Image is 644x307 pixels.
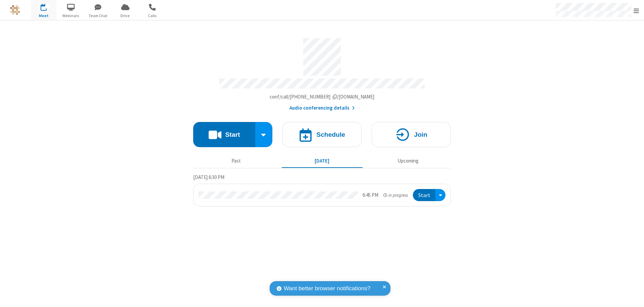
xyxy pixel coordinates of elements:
[316,131,345,138] h4: Schedule
[45,4,50,9] div: 1
[372,122,451,147] button: Join
[368,155,448,167] button: Upcoming
[383,192,408,198] em: in progress
[86,13,111,19] span: Team Chat
[193,122,255,147] button: Start
[270,94,375,100] span: Copy my meeting room link
[255,122,273,147] div: Start conference options
[193,33,451,112] section: Account details
[435,189,445,201] div: Open menu
[270,93,375,101] button: Copy my meeting room linkCopy my meeting room link
[193,174,224,180] span: [DATE] 6:30 PM
[10,5,20,15] img: QA Selenium DO NOT DELETE OR CHANGE
[113,13,138,19] span: Drive
[284,284,370,293] span: Want better browser notifications?
[282,155,363,167] button: [DATE]
[31,13,56,19] span: Meet
[193,173,451,207] section: Today's Meetings
[289,104,355,112] button: Audio conferencing details
[58,13,84,19] span: Webinars
[363,191,378,199] div: 6:45 PM
[196,155,277,167] button: Past
[140,13,165,19] span: Calls
[414,131,427,138] h4: Join
[413,189,435,201] button: Start
[225,131,240,138] h4: Start
[282,122,362,147] button: Schedule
